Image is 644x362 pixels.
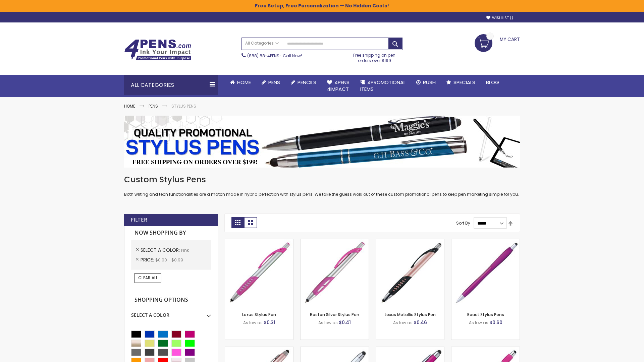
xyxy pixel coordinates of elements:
[411,75,441,90] a: Rush
[360,79,406,93] span: 4PROMOTIONAL ITEMS
[301,239,369,307] img: Boston Silver Stylus Pen-Pink
[298,79,316,86] span: Pencils
[393,320,413,325] span: As low as
[456,220,470,226] label: Sort By
[131,307,211,318] div: Select A Color
[339,319,351,326] span: $0.41
[264,319,275,326] span: $0.31
[467,312,504,317] a: React Stylus Pens
[247,53,302,59] span: - Call Now!
[124,174,520,197] div: Both writing and tech functionalities are a match made in hybrid perfection with stylus pens. We ...
[423,79,436,86] span: Rush
[141,256,155,263] span: Price
[481,75,504,90] a: Blog
[124,39,191,61] img: 4Pens Custom Pens and Promotional Products
[451,239,520,307] img: React Stylus Pens-Pink
[131,293,211,307] strong: Shopping Options
[385,312,436,317] a: Lexus Metallic Stylus Pen
[489,319,502,326] span: $0.60
[155,257,183,263] span: $0.00 - $0.99
[131,216,147,224] strong: Filter
[268,79,280,86] span: Pens
[376,347,444,352] a: Metallic Cool Grip Stylus Pen-Pink
[124,103,135,109] a: Home
[376,239,444,307] img: Lexus Metallic Stylus Pen-Pink
[237,79,251,86] span: Home
[242,312,276,317] a: Lexus Stylus Pen
[322,75,355,97] a: 4Pens4impact
[451,239,520,244] a: React Stylus Pens-Pink
[124,116,520,168] img: Stylus Pens
[138,275,158,281] span: Clear All
[242,38,282,49] a: All Categories
[256,75,285,90] a: Pens
[171,103,196,109] strong: Stylus Pens
[124,75,218,95] div: All Categories
[318,320,338,325] span: As low as
[131,226,211,240] strong: Now Shopping by
[149,103,158,109] a: Pens
[376,239,444,244] a: Lexus Metallic Stylus Pen-Pink
[225,239,293,307] img: Lexus Stylus Pen-Pink
[181,247,189,253] span: Pink
[231,217,244,228] strong: Grid
[245,41,279,46] span: All Categories
[486,79,499,86] span: Blog
[301,347,369,352] a: Silver Cool Grip Stylus Pen-Pink
[469,320,488,325] span: As low as
[225,239,293,244] a: Lexus Stylus Pen-Pink
[453,79,475,86] span: Specials
[124,174,520,185] h1: Custom Stylus Pens
[355,75,411,97] a: 4PROMOTIONALITEMS
[327,79,350,93] span: 4Pens 4impact
[451,347,520,352] a: Pearl Element Stylus Pens-Pink
[486,15,513,20] a: Wishlist
[301,239,369,244] a: Boston Silver Stylus Pen-Pink
[247,53,279,59] a: (888) 88-4PENS
[346,50,403,63] div: Free shipping on pen orders over $199
[285,75,322,90] a: Pencils
[225,347,293,352] a: Lory Metallic Stylus Pen-Pink
[243,320,263,325] span: As low as
[225,75,256,90] a: Home
[141,247,181,253] span: Select A Color
[135,273,161,283] a: Clear All
[414,319,427,326] span: $0.46
[310,312,359,317] a: Boston Silver Stylus Pen
[441,75,481,90] a: Specials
